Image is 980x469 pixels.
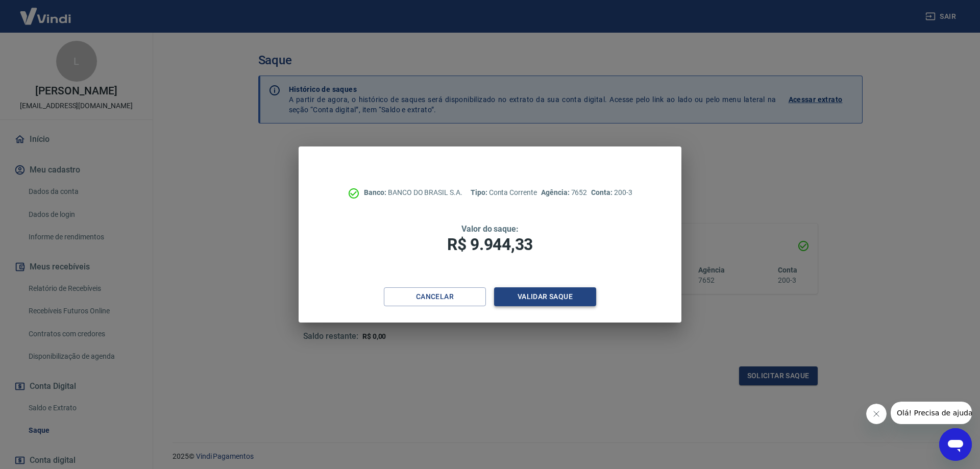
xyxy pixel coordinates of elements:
[866,404,887,424] iframe: Fechar mensagem
[494,287,596,306] button: Validar saque
[364,187,462,198] p: BANCO DO BRASIL S.A.
[461,224,519,234] span: Valor do saque:
[541,188,571,196] span: Agência:
[541,187,587,198] p: 7652
[591,187,632,198] p: 200-3
[6,7,86,15] span: Olá! Precisa de ajuda?
[891,402,972,424] iframe: Mensagem da empresa
[447,235,533,254] span: R$ 9.944,33
[939,428,972,461] iframe: Botão para abrir a janela de mensagens
[471,187,537,198] p: Conta Corrente
[384,287,486,306] button: Cancelar
[471,188,489,196] span: Tipo:
[364,188,388,196] span: Banco:
[591,188,614,196] span: Conta:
